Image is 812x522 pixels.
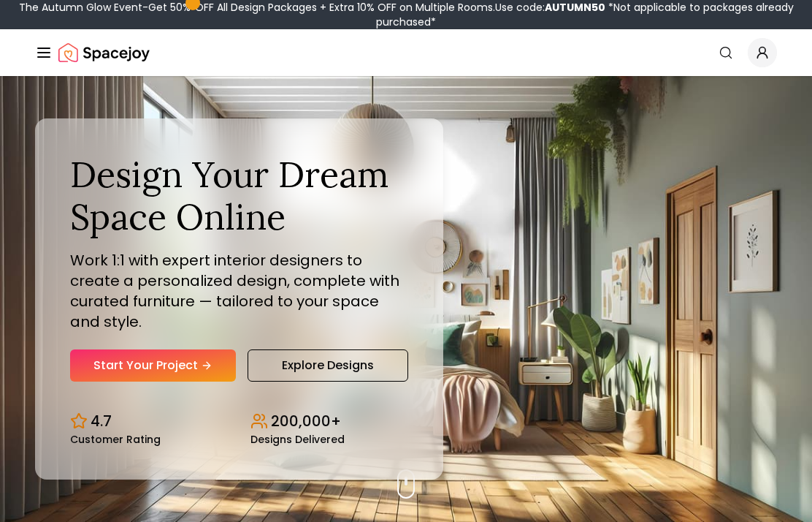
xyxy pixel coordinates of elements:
[70,399,408,445] div: Design stats
[70,250,408,332] p: Work 1:1 with expert interior designers to create a personalized design, complete with curated fu...
[35,29,777,76] nav: Global
[250,434,345,445] small: Designs Delivered
[248,349,408,382] a: Explore Designs
[58,38,150,67] img: Spacejoy Logo
[70,434,161,445] small: Customer Rating
[271,411,341,431] p: 200,000+
[70,349,236,382] a: Start Your Project
[91,411,112,431] p: 4.7
[58,38,150,67] a: Spacejoy
[70,154,408,238] h1: Design Your Dream Space Online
